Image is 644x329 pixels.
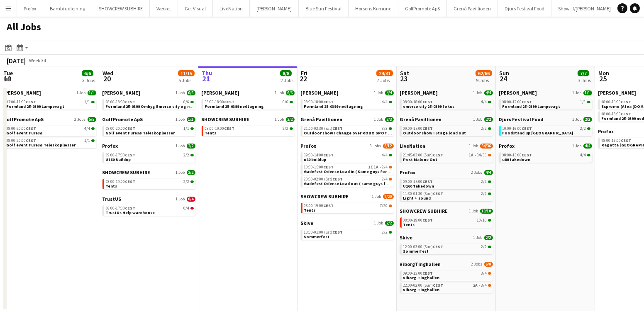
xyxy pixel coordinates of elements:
button: Profox [17,0,43,17]
button: Horsens Komune [349,0,398,17]
span: Week 34 [27,57,48,63]
button: Grenå Pavillionen [447,0,498,17]
button: SHOWCREW SUBHIRE [92,0,150,17]
button: [PERSON_NAME] [250,0,299,17]
button: Show-if/[PERSON_NAME] [551,0,618,17]
button: Værket [150,0,178,17]
button: LiveNation [213,0,250,17]
button: Blue Sun Festival [299,0,349,17]
div: [DATE] [7,56,26,65]
button: Get Visual [178,0,213,17]
button: GolfPromote ApS [398,0,447,17]
button: Djurs Festival Food [498,0,551,17]
button: Bambi udlejning [43,0,92,17]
